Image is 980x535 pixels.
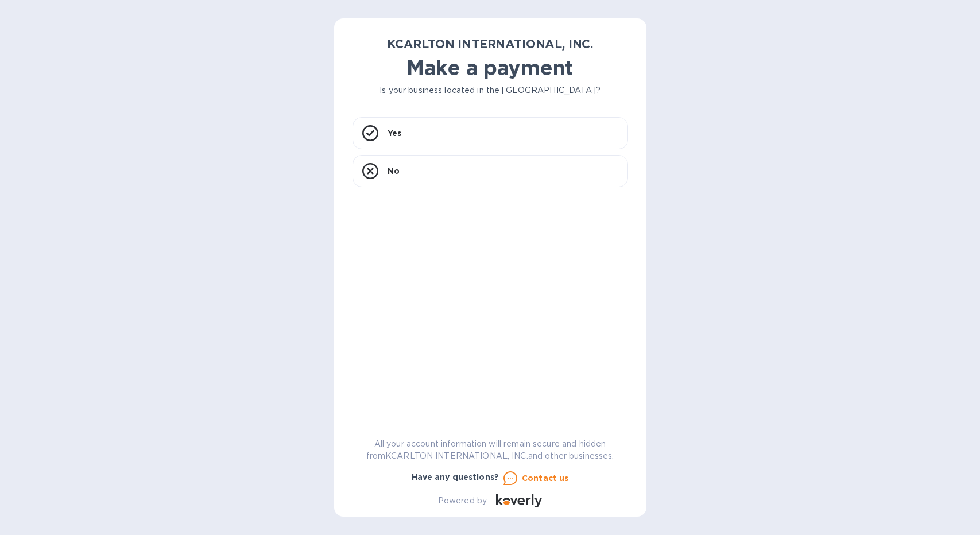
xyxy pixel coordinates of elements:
h1: Make a payment [353,56,628,80]
p: Powered by [438,495,487,507]
p: Yes [388,127,401,139]
p: Is your business located in the [GEOGRAPHIC_DATA]? [353,84,628,96]
p: No [388,165,400,177]
u: Contact us [522,474,569,483]
p: All your account information will remain secure and hidden from KCARLTON INTERNATIONAL, INC. and ... [353,438,628,462]
b: KCARLTON INTERNATIONAL, INC. [387,37,593,51]
b: Have any questions? [412,472,499,482]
